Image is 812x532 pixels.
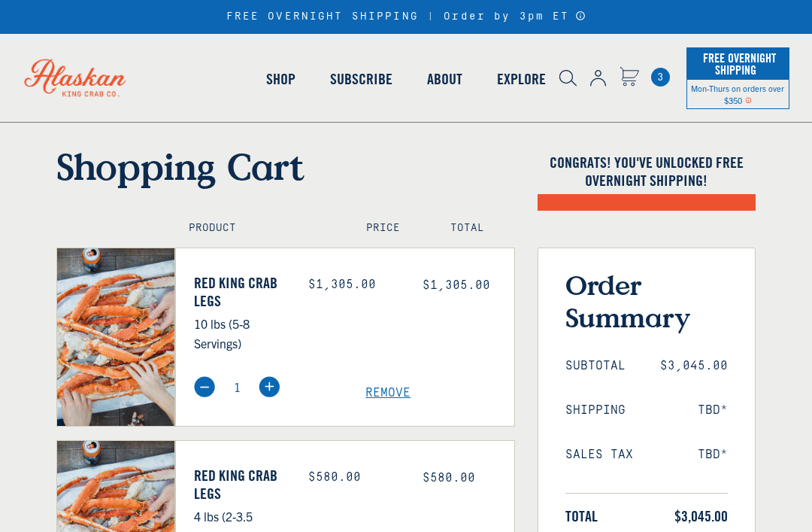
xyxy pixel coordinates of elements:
[620,67,639,89] a: Cart
[565,359,626,373] span: Subtotal
[308,470,400,485] div: $580.00
[8,42,143,113] img: Alaskan King Crab Co. logo
[745,95,752,105] span: Shipping Notice Icon
[699,47,776,81] span: Free Overnight Shipping
[660,359,728,373] span: $3,045.00
[410,36,480,122] a: About
[57,248,174,426] img: Red King Crab Legs - 10 lbs (5-8 Servings)
[249,36,313,122] a: Shop
[559,70,577,87] img: search
[194,467,286,503] a: Red King Crab Legs
[538,154,756,190] h4: Congrats! You've unlocked FREE OVERNIGHT SHIPPING!
[308,278,400,292] div: $1,305.00
[565,269,728,333] h3: Order Summary
[226,11,586,23] div: FREE OVERNIGHT SHIPPING | Order by 3pm ET
[365,386,514,400] a: Remove
[651,68,670,87] span: 3
[366,222,417,235] h4: Price
[565,507,598,525] span: Total
[313,36,410,122] a: Subscribe
[575,11,586,21] a: Announcement Bar Modal
[423,471,475,485] span: $580.00
[194,376,215,397] img: minus
[480,36,563,122] a: Explore
[259,376,280,397] img: plus
[189,222,334,235] h4: Product
[691,83,784,105] span: Mon-Thurs on orders over $350
[590,70,606,87] img: account
[194,314,286,353] p: 10 lbs (5-8 Servings)
[565,403,626,418] span: Shipping
[450,222,501,235] h4: Total
[565,448,633,462] span: Sales Tax
[56,144,515,188] h1: Shopping Cart
[423,278,490,292] span: $1,305.00
[194,274,286,310] a: Red King Crab Legs
[674,507,728,525] span: $3,045.00
[651,68,670,87] a: Cart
